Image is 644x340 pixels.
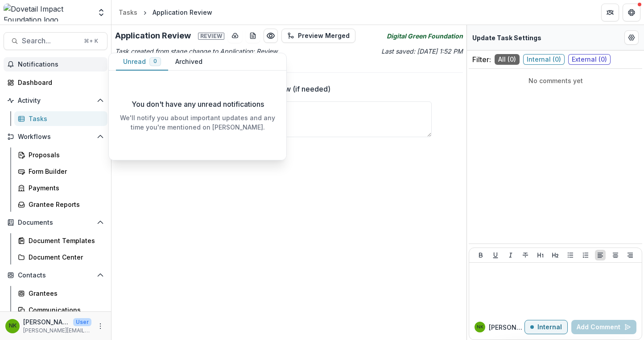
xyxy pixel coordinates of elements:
[595,250,606,260] button: Align Left
[29,236,100,245] div: Document Templates
[14,147,107,162] a: Proposals
[550,250,561,260] button: Heading 2
[568,54,611,65] span: External ( 0 )
[264,29,278,43] button: Preview 416150af-7644-4999-9644-18ddab65057f.pdf
[571,320,636,334] button: Add Comment
[601,4,619,21] button: Partners
[291,46,463,56] p: Last saved: [DATE] 1:52 PM
[29,252,100,262] div: Document Center
[14,286,107,301] a: Grantees
[18,219,93,227] span: Documents
[4,268,107,282] button: Open Contacts
[387,31,463,41] i: Digital Green Foundation
[523,54,565,65] span: Internal ( 0 )
[9,323,17,329] div: Naomi Kioi
[520,250,531,260] button: Strike
[29,167,100,176] div: Form Builder
[198,33,224,40] span: Review
[132,99,264,109] p: You don't have any unread notifications
[4,215,107,230] button: Open Documents
[115,6,141,19] a: Tasks
[23,317,70,327] p: [PERSON_NAME]
[95,4,107,21] button: Open entity switcher
[14,164,107,179] a: Form Builder
[472,54,491,65] p: Filter:
[472,33,541,42] p: Update Task Settings
[524,320,568,334] button: Internal
[625,250,636,260] button: Align Right
[4,75,107,90] a: Dashboard
[281,29,355,43] button: Preview Merged
[4,4,91,21] img: Dovetail Impact Foundation logo
[495,54,520,65] span: All ( 0 )
[4,32,107,50] button: Search...
[4,130,107,144] button: Open Workflows
[14,180,107,195] a: Payments
[14,250,107,264] a: Document Center
[623,4,640,21] button: Get Help
[537,323,562,331] p: Internal
[115,46,287,56] p: Task created from stage change to Application: Review
[624,30,639,45] button: Edit Form Settings
[18,272,93,279] span: Contacts
[22,37,78,45] span: Search...
[14,197,107,212] a: Grantee Reports
[14,111,107,126] a: Tasks
[535,250,546,260] button: Heading 1
[168,53,210,71] button: Archived
[565,250,576,260] button: Bullet List
[29,114,100,123] div: Tasks
[115,6,216,19] nav: breadcrumb
[29,289,100,298] div: Grantees
[115,59,463,69] p: Due Date: [DATE]
[489,323,524,332] p: [PERSON_NAME]
[477,325,483,329] div: Naomi Kioi
[18,97,93,105] span: Activity
[14,302,107,317] a: Communications
[18,61,104,68] span: Notifications
[246,29,260,43] button: download-word-button
[580,250,591,260] button: Ordered List
[116,53,168,71] button: Unread
[29,305,100,315] div: Communications
[29,150,100,160] div: Proposals
[610,250,621,260] button: Align Center
[29,183,100,193] div: Payments
[119,8,137,17] div: Tasks
[475,250,486,260] button: Bold
[14,233,107,248] a: Document Templates
[115,31,224,41] h2: Application Review
[29,200,100,209] div: Grantee Reports
[73,318,91,326] p: User
[490,250,501,260] button: Underline
[472,76,639,85] p: No comments yet
[95,321,106,332] button: More
[4,93,107,108] button: Open Activity
[18,78,100,87] div: Dashboard
[505,250,516,260] button: Italicize
[4,57,107,71] button: Notifications
[18,133,93,141] span: Workflows
[23,327,91,335] p: [PERSON_NAME][EMAIL_ADDRESS][DOMAIN_NAME]
[116,113,279,132] p: We'll notify you about important updates and any time you're mentioned on [PERSON_NAME].
[82,36,100,46] div: ⌘ + K
[153,58,157,64] span: 0
[153,8,212,17] div: Application Review
[228,29,242,43] button: download-button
